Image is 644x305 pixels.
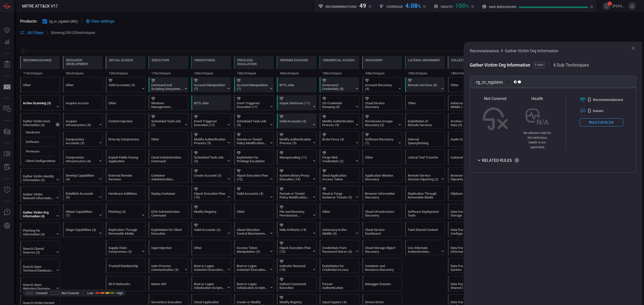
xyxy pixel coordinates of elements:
div: Browser Information Discovery [365,192,396,199]
button: ALERT ANALYSIS [1,162,13,174]
div: T1059: Command and Scripting Interpreter [148,77,188,92]
div: Exploitation for Privilege Escalation [237,156,268,163]
div: Create Account (3) [194,174,225,181]
div: Account Discovery (4) [365,83,396,91]
h5: Recommendations [326,5,357,9]
div: Other (Not covered) [148,131,188,146]
button: Rule Catalog [1,148,13,160]
div: T1583: Acquire Infrastructure (Not covered) [63,113,103,128]
div: T1106: Native API (Not covered) [148,276,188,291]
div: T1098: Account Manipulation [191,77,231,92]
div: T1557: Adversary-in-the-Middle (Not covered) [319,222,359,237]
div: Other (Not covered) [448,77,488,92]
div: T1564: Hide Artifacts [277,222,316,237]
div: T1518: Software Discovery [362,131,402,146]
span: 0 [588,96,591,103]
div: TA0001: Initial Access [106,56,145,77]
div: Establish Accounts (3) [66,192,97,199]
div: T1185: Browser Session Hijacking (Not covered) [448,168,488,183]
div: Other (Not covered) [106,95,145,110]
div: T1547: Boot or Logon Autostart Execution (Not covered) [234,258,274,273]
div: T1550: Use Alternate Authentication Material (Not covered) [405,240,445,255]
div: Automated Collection [451,156,482,163]
div: Browser Session Hijacking [451,174,482,181]
div: T1589: Gather Victim Identity Information (Not covered) [20,168,60,183]
div: T1087: Account Discovery [362,77,402,92]
div: OS Credential Dumping (8) [322,101,354,109]
div: Cloud Administration Command [151,156,183,163]
div: Acquire Infrastructure (8) [66,119,97,127]
div: T1005: Data from Local System (Not covered) [448,258,488,273]
div: 100 [455,2,469,8]
div: T1119: Automated Collection (Not covered) [448,149,488,165]
div: Remote Service Session Hijacking (2) [408,174,439,181]
div: T1199: Trusted Relationship (Not covered) [106,258,145,273]
div: TA0004: Privilege Escalation [234,56,274,77]
button: Detections [1,36,13,48]
span: All Filters [27,30,44,35]
div: Drive-by Compromise [108,137,140,145]
div: T1596: Search Open Technical Databases (Not covered) [20,259,60,274]
div: Software Discovery (1) [365,137,396,145]
div: Windows Management Instrumentation [151,101,183,109]
div: Gather Victim Network Information (6) [23,192,54,200]
div: T1592: Gather Victim Host Information (Not covered) [20,113,60,165]
div: TA0008: Lateral Movement [405,56,445,77]
div: Event Triggered Execution (17) [237,101,268,109]
div: T1622: Debugger Evasion (Not covered) [362,276,402,291]
div: T1053: Scheduled Task/Job [234,113,274,128]
span: Health [531,96,543,101]
h5: map breakdown [489,5,516,9]
div: T1213: Data from Information Repositories (Not covered) [448,240,488,255]
div: T1592.002: Software (Not covered) [21,138,61,146]
button: Inventory [1,103,13,115]
div: Gather Victim Host Information (4) [23,119,54,127]
span: 1 [608,2,612,6]
div: T1047: Windows Management Instrumentation [148,95,188,110]
div: T1484: Domain or Tenant Policy Modification [277,186,316,201]
div: T1222: File and Directory Permissions Modification [277,204,316,219]
span: No relevant rules for this technique, health is not applicable [524,131,551,149]
div: T1556: Modify Authentication Process [319,113,359,128]
div: Discovery [366,58,383,62]
div: T1606: Forge Web Credentials [319,149,359,165]
div: Domain or Tenant Policy Modification (2) [237,137,268,145]
div: T1203: Exploitation for Client Execution (Not covered) [148,222,188,237]
label: Firmware [26,149,39,153]
div: T1557: Adversary-in-the-Middle (Not covered) [448,95,488,110]
div: T1195: Supply Chain Compromise (Not covered) [106,240,145,255]
button: Related Rules [476,157,519,163]
div: Obtain Capabilities (7) [66,210,97,217]
div: T1595: Active Scanning (Not covered) [20,95,60,110]
div: T1546: Event Triggered Execution [234,95,274,110]
label: Software [26,140,39,144]
div: T1010: Application Window Discovery (Not covered) [362,168,402,183]
div: Lateral Tool Transfer [408,156,439,163]
span: % [418,4,421,9]
div: Phishing (4) [108,210,140,217]
div: T1538: Cloud Service Dashboard (Not covered) [362,222,402,237]
div: T1563: Remote Service Session Hijacking (Not covered) [405,168,445,183]
div: Application Window Discovery [365,174,396,181]
div: Other (Not covered) [63,77,103,92]
div: Valid Accounts (4) [108,83,140,91]
div: T1123: Audio Capture (Not covered) [448,131,488,146]
span: Recommendation s [593,98,623,102]
span: Reconnaissance [470,48,499,53]
div: Exploitation of Remote Services [408,119,439,127]
div: Develop Capabilities (4) [66,174,97,181]
div: T1110: Brute Force [319,131,359,146]
span: 0 [588,107,591,114]
div: 17 techniques [148,69,188,77]
div: Other (Not covered) [191,240,231,255]
div: T1559: Inter-Process Communication (Not covered) [148,258,188,273]
button: Rule Catalog [580,118,623,126]
div: T1091: Replication Through Removable Media (Not covered) [106,222,145,237]
div: T1133: External Remote Services (Not covered) [106,168,145,183]
div: T1212: Exploitation for Credential Access (Not covered) [319,258,359,273]
label: Hardware [26,130,40,134]
div: T1197: BITS Jobs [277,77,316,92]
div: Other (Not covered) [234,204,274,219]
div: T1530: Data from Cloud Storage (Not covered) [448,204,488,219]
